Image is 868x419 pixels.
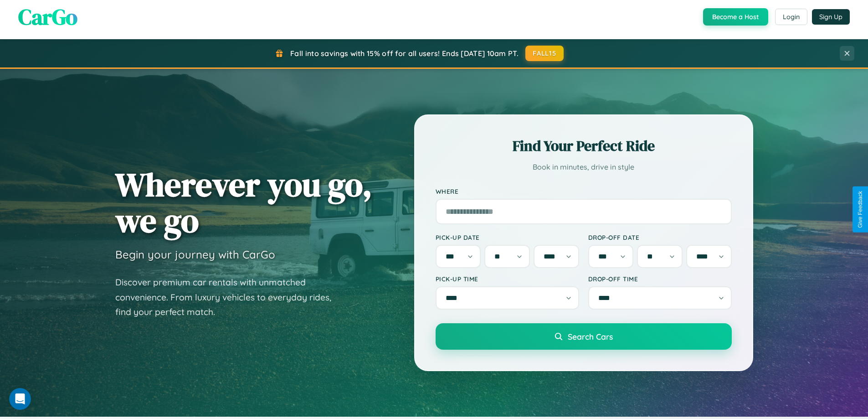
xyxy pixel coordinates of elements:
div: Give Feedback [857,191,863,228]
h2: Find Your Perfect Ride [436,136,732,156]
label: Drop-off Time [588,275,732,283]
button: Search Cars [436,323,732,350]
h1: Wherever you go, we go [115,166,372,238]
button: FALL15 [525,46,564,61]
label: Pick-up Date [436,233,579,241]
span: CarGo [18,2,77,32]
label: Pick-up Time [436,275,579,283]
span: Fall into savings with 15% off for all users! Ends [DATE] 10am PT. [290,49,519,58]
p: Book in minutes, drive in style [436,160,732,174]
h3: Begin your journey with CarGo [115,248,275,261]
label: Drop-off Date [588,233,732,241]
iframe: Intercom live chat [9,388,31,410]
button: Sign Up [812,9,850,25]
label: Where [436,187,732,195]
p: Discover premium car rentals with unmatched convenience. From luxury vehicles to everyday rides, ... [115,275,343,320]
span: Search Cars [568,331,613,341]
button: Become a Host [703,8,768,26]
button: Login [775,9,807,25]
